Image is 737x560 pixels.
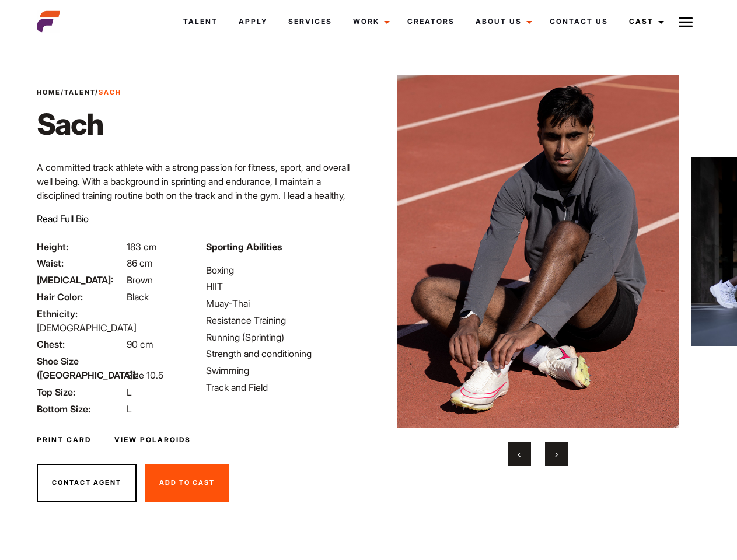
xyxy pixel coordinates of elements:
[679,15,693,29] img: Burger icon
[343,6,397,37] a: Work
[145,464,229,502] button: Add To Cast
[206,346,361,360] li: Strength and conditioning
[206,313,361,327] li: Resistance Training
[159,478,215,487] span: Add To Cast
[127,291,149,303] span: Black
[37,240,124,254] span: Height:
[37,107,121,142] h1: Sach
[37,385,124,399] span: Top Size:
[37,256,124,270] span: Waist:
[206,363,361,377] li: Swimming
[539,6,619,37] a: Contact Us
[99,88,121,96] strong: Sach
[64,88,95,96] a: Talent
[206,241,282,253] strong: Sporting Abilities
[37,402,124,416] span: Bottom Size:
[37,87,121,97] span: / /
[206,263,361,277] li: Boxing
[37,273,124,287] span: [MEDICAL_DATA]:
[206,330,361,344] li: Running (Sprinting)
[465,6,539,37] a: About Us
[206,279,361,293] li: HIIT
[37,322,137,334] span: [DEMOGRAPHIC_DATA]
[37,160,362,230] p: A committed track athlete with a strong passion for fitness, sport, and overall well being. With ...
[37,337,124,351] span: Chest:
[278,6,343,37] a: Services
[37,354,124,382] span: Shoe Size ([GEOGRAPHIC_DATA]):
[206,380,361,394] li: Track and Field
[37,10,60,33] img: cropped-aefm-brand-fav-22-square.png
[206,296,361,310] li: Muay-Thai
[173,6,228,37] a: Talent
[619,6,671,37] a: Cast
[127,338,153,350] span: 90 cm
[37,212,89,226] button: Read Full Bio
[518,448,521,460] span: Previous
[127,386,132,398] span: L
[37,213,89,225] span: Read Full Bio
[228,6,278,37] a: Apply
[114,435,191,445] a: View Polaroids
[127,241,157,253] span: 183 cm
[37,435,91,445] a: Print Card
[127,369,163,381] span: Size 10.5
[37,88,61,96] a: Home
[397,6,465,37] a: Creators
[37,290,124,304] span: Hair Color:
[37,307,124,321] span: Ethnicity:
[127,257,153,269] span: 86 cm
[37,464,137,502] button: Contact Agent
[127,403,132,415] span: L
[127,274,153,286] span: Brown
[555,448,558,460] span: Next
